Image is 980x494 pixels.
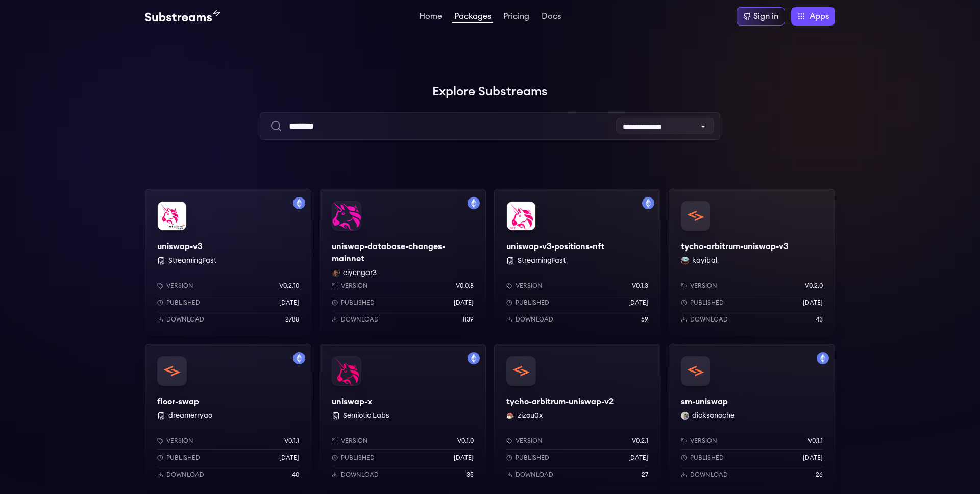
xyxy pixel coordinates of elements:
[468,352,480,364] img: Filter by mainnet network
[168,411,212,421] button: dreamerryao
[494,189,660,336] a: Filter by mainnet networkuniswap-v3-positions-nftuniswap-v3-positions-nft StreamingFastVersionv0....
[166,299,200,307] p: Published
[168,256,216,266] button: StreamingFast
[341,454,375,462] p: Published
[457,437,474,445] p: v0.1.0
[293,352,305,364] img: Filter by mainnet network
[628,299,648,307] p: [DATE]
[341,315,379,324] p: Download
[494,344,660,491] a: tycho-arbitrum-uniswap-v2tycho-arbitrum-uniswap-v2zizou0x zizou0xVersionv0.2.1Published[DATE]Down...
[341,471,379,479] p: Download
[279,454,299,462] p: [DATE]
[145,82,835,102] h1: Explore Substreams
[816,315,823,324] p: 43
[516,454,549,462] p: Published
[690,282,717,290] p: Version
[805,282,823,290] p: v0.2.0
[632,437,648,445] p: v0.2.1
[540,12,563,22] a: Docs
[341,437,368,445] p: Version
[692,411,734,421] button: dicksonoche
[501,12,531,22] a: Pricing
[690,299,724,307] p: Published
[753,10,778,22] div: Sign in
[642,197,654,209] img: Filter by mainnet network
[669,189,835,336] a: tycho-arbitrum-uniswap-v3tycho-arbitrum-uniswap-v3kayibal kayibalVersionv0.2.0Published[DATE]Down...
[145,10,220,22] img: Substream's logo
[341,282,368,290] p: Version
[641,315,648,324] p: 59
[279,299,299,307] p: [DATE]
[690,471,728,479] p: Download
[690,315,728,324] p: Download
[320,344,486,491] a: Filter by mainnet networkuniswap-xuniswap-x Semiotic LabsVersionv0.1.0Published[DATE]Download35
[454,454,474,462] p: [DATE]
[803,454,823,462] p: [DATE]
[690,454,724,462] p: Published
[417,12,444,22] a: Home
[810,10,829,22] span: Apps
[292,471,299,479] p: 40
[628,454,648,462] p: [DATE]
[279,282,299,290] p: v0.2.10
[642,471,648,479] p: 27
[166,315,204,324] p: Download
[669,344,835,491] a: Filter by mainnet networksm-uniswapsm-uniswapdicksonoche dicksonocheVersionv0.1.1Published[DATE]D...
[817,352,829,364] img: Filter by mainnet network
[467,471,474,479] p: 35
[166,437,193,445] p: Version
[293,197,305,209] img: Filter by mainnet network
[452,12,493,23] a: Packages
[284,437,299,445] p: v0.1.1
[166,454,200,462] p: Published
[468,197,480,209] img: Filter by mainnet network
[816,471,823,479] p: 26
[690,437,717,445] p: Version
[343,411,389,421] button: Semiotic Labs
[456,282,474,290] p: v0.0.8
[145,344,311,491] a: Filter by mainnet networkfloor-swapfloor-swap dreamerryaoVersionv0.1.1Published[DATE]Download40
[462,315,474,324] p: 1139
[166,471,204,479] p: Download
[516,299,549,307] p: Published
[145,189,311,336] a: Filter by mainnet networkuniswap-v3uniswap-v3 StreamingFastVersionv0.2.10Published[DATE]Download2788
[518,411,543,421] button: zizou0x
[803,299,823,307] p: [DATE]
[320,189,486,336] a: Filter by mainnet networkuniswap-database-changes-mainnetuniswap-database-changes-mainnetciyengar...
[737,7,785,26] a: Sign in
[692,256,717,266] button: kayibal
[632,282,648,290] p: v0.1.3
[516,437,543,445] p: Version
[516,315,553,324] p: Download
[808,437,823,445] p: v0.1.1
[454,299,474,307] p: [DATE]
[341,299,375,307] p: Published
[516,282,543,290] p: Version
[166,282,193,290] p: Version
[285,315,299,324] p: 2788
[516,471,553,479] p: Download
[518,256,566,266] button: StreamingFast
[343,268,377,278] button: ciyengar3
